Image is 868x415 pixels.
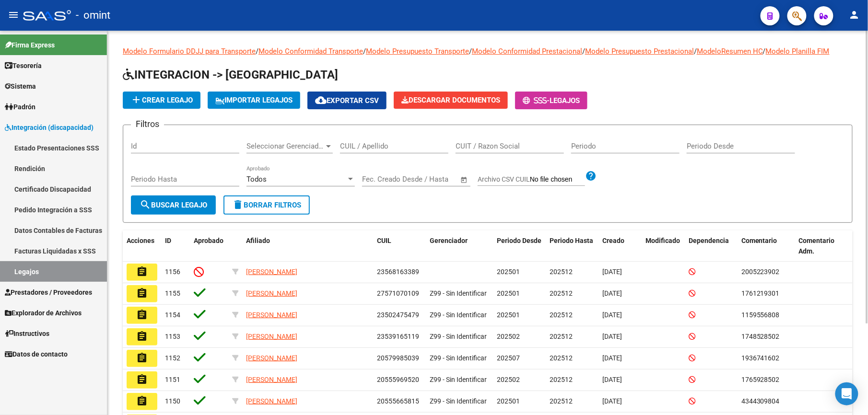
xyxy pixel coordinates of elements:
[373,231,426,262] datatable-header-cell: CUIL
[377,333,419,340] span: 23539165119
[550,311,573,319] span: 202512
[689,237,729,244] span: Dependencia
[131,117,164,131] h3: Filtros
[741,268,780,276] span: 2005223902
[246,268,297,276] span: [PERSON_NAME]
[223,196,310,215] button: Borrar Filtros
[849,9,860,21] mat-icon: person
[546,231,598,262] datatable-header-cell: Periodo Hasta
[645,237,680,244] span: Modificado
[165,289,180,297] span: 1155
[602,268,622,276] span: [DATE]
[602,237,624,244] span: Creado
[602,289,622,297] span: [DATE]
[5,349,68,359] span: Datos de contacto
[602,354,622,362] span: [DATE]
[550,237,593,244] span: Periodo Hasta
[165,354,180,362] span: 1152
[5,60,42,71] span: Tesorería
[246,376,297,383] span: [PERSON_NAME]
[741,354,780,362] span: 1936741602
[430,397,487,405] span: Z99 - Sin Identificar
[246,311,297,319] span: [PERSON_NAME]
[530,175,585,184] input: Archivo CSV CUIL
[246,333,297,340] span: [PERSON_NAME]
[497,268,520,276] span: 202501
[497,333,520,340] span: 202502
[401,96,500,104] span: Descargar Documentos
[123,231,161,262] datatable-header-cell: Acciones
[246,175,267,184] span: Todos
[550,268,573,276] span: 202512
[430,376,487,383] span: Z99 - Sin Identificar
[430,354,487,362] span: Z99 - Sin Identificar
[165,237,171,244] span: ID
[136,352,148,364] mat-icon: assignment
[741,376,780,383] span: 1765928502
[315,96,379,105] span: Exportar CSV
[194,237,223,244] span: Aprobado
[165,268,180,276] span: 1156
[602,333,622,340] span: [DATE]
[493,231,546,262] datatable-header-cell: Periodo Desde
[242,231,373,262] datatable-header-cell: Afiliado
[585,170,597,182] mat-icon: help
[246,289,297,297] span: [PERSON_NAME]
[315,94,327,106] mat-icon: cloud_download
[208,92,300,109] button: IMPORTAR LEGAJOS
[161,231,190,262] datatable-header-cell: ID
[377,354,419,362] span: 20579985039
[136,309,148,321] mat-icon: assignment
[136,395,148,407] mat-icon: assignment
[5,122,94,133] span: Integración (discapacidad)
[741,311,780,319] span: 1159556808
[190,231,228,262] datatable-header-cell: Aprobado
[377,397,419,405] span: 20555665815
[366,47,469,56] a: Modelo Presupuesto Transporte
[307,92,387,109] button: Exportar CSV
[766,47,830,56] a: Modelo Planilla FIM
[472,47,582,56] a: Modelo Conformidad Prestacional
[459,174,470,185] button: Open calendar
[232,199,244,210] mat-icon: delete
[5,81,36,92] span: Sistema
[550,354,573,362] span: 202512
[497,354,520,362] span: 202507
[497,237,541,244] span: Periodo Desde
[685,231,738,262] datatable-header-cell: Dependencia
[136,374,148,385] mat-icon: assignment
[246,354,297,362] span: [PERSON_NAME]
[795,231,853,262] datatable-header-cell: Comentario Adm.
[550,397,573,405] span: 202512
[140,201,207,209] span: Buscar Legajo
[127,237,154,244] span: Acciones
[165,376,180,383] span: 1151
[130,94,142,105] mat-icon: add
[426,231,493,262] datatable-header-cell: Gerenciador
[362,175,393,184] input: Start date
[602,311,622,319] span: [DATE]
[430,333,487,340] span: Z99 - Sin Identificar
[246,397,297,405] span: [PERSON_NAME]
[377,237,391,244] span: CUIL
[232,201,301,209] span: Borrar Filtros
[741,333,780,340] span: 1748528502
[402,175,448,184] input: End date
[602,376,622,383] span: [DATE]
[523,96,550,105] span: -
[497,376,520,383] span: 202502
[377,311,419,319] span: 23502475479
[246,237,270,244] span: Afiliado
[165,397,180,405] span: 1150
[165,311,180,319] span: 1154
[136,331,148,342] mat-icon: assignment
[5,287,92,298] span: Prestadores / Proveedores
[697,47,763,56] a: ModeloResumen HC
[377,268,419,276] span: 23568163389
[215,96,293,104] span: IMPORTAR LEGAJOS
[598,231,642,262] datatable-header-cell: Creado
[394,92,508,109] button: Descargar Documentos
[165,333,180,340] span: 1153
[799,237,835,255] span: Comentario Adm.
[123,47,256,56] a: Modelo Formulario DDJJ para Transporte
